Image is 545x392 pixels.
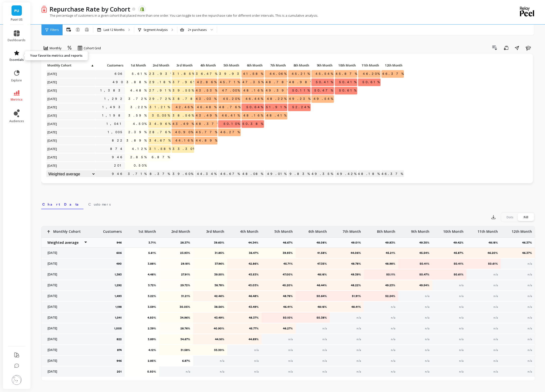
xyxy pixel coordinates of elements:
span: 39.55% [172,87,195,94]
p: 49.35% [419,241,432,245]
span: 27.91% [148,87,172,94]
p: 12th Month [381,62,404,69]
span: [DATE] [46,145,58,153]
span: [DATE] [46,78,58,86]
p: 43.49% [230,305,258,309]
p: 48.98% [367,262,395,266]
span: 50.41% [338,78,357,86]
p: 9th Month [411,226,429,234]
span: 3.88% [125,78,147,86]
span: explore [12,78,22,82]
span: n/a [391,305,395,309]
p: 946 [95,170,125,178]
span: [DATE] [46,87,58,94]
a: 874 [109,145,125,153]
span: Customers [96,63,123,67]
p: 37.96% [196,262,224,266]
p: 1,292 [115,283,122,287]
span: [DATE] [46,154,58,161]
div: Toggle SortBy [381,62,404,69]
img: header icon [41,5,47,13]
p: 5.61% [128,251,156,255]
span: 4.48% [129,87,147,94]
span: 43.03% [195,95,217,103]
span: 50.11% [291,87,311,94]
span: 37.96% [172,78,197,86]
span: 42.86% [196,78,217,86]
p: 4th Month [195,62,217,69]
p: 5th Month [218,62,241,69]
div: Toggle SortBy [241,62,265,69]
p: 30.05% [162,305,190,309]
span: [DATE] [46,112,58,119]
span: 33.30% [172,145,196,153]
p: 49.42% [453,241,466,245]
div: Toggle SortBy [125,62,148,69]
p: 45.54% [401,251,429,255]
p: 45.87% [436,251,464,255]
span: 43.53% [195,87,218,94]
p: 490 [116,262,122,266]
span: Cohort Grid [84,46,101,51]
span: n/a [493,305,498,309]
p: 42.86% [230,262,258,266]
p: [DATE] [45,283,88,287]
p: 51.91% [333,294,361,298]
p: 49.54% [401,283,429,287]
p: 48.18% [489,241,501,245]
p: 7th Month [265,62,287,69]
p: 8th Month [288,62,311,69]
span: [DATE] [46,95,58,103]
span: 47.00% [221,87,241,94]
p: 49.23% [367,283,395,287]
p: 3.59% [128,305,156,309]
a: 946 [111,154,125,161]
p: 1,041 [115,316,122,320]
p: 46.37% [504,251,532,255]
span: 48.98% [288,78,313,86]
div: Toggle SortBy [218,62,241,69]
a: 606 [114,70,125,78]
a: 1,041 [106,120,125,128]
span: 41.58% [242,70,264,78]
span: 4.12% [131,145,147,153]
span: 48.22% [266,95,287,103]
span: 9th Month [312,63,332,67]
span: [DATE] [46,70,58,78]
p: 39.55% [196,273,224,276]
p: 49.42% [335,170,357,178]
p: 46.41% [265,305,293,309]
span: 38.56% [172,112,195,119]
span: 50.61% [338,87,357,94]
span: 44.06% [269,70,287,78]
span: 50.38% [241,120,264,128]
p: 1,493 [115,294,122,298]
span: 12th Month [382,63,402,67]
span: 43.49% [172,120,195,128]
p: 50.61% [436,273,464,276]
span: 45.71% [219,78,241,86]
p: 36.47% [230,251,258,255]
div: Toggle SortBy [311,62,334,69]
p: 43.49% [196,316,224,320]
p: 47.35% [299,262,327,266]
p: [DATE] [45,262,88,266]
span: 39.93% [218,70,245,78]
p: 3.71% [148,241,159,245]
p: 946 [117,241,125,245]
div: Toggle SortBy [334,62,358,69]
p: 3.88% [128,262,156,266]
span: 45.54% [315,70,334,78]
span: 23.93% [148,70,173,78]
a: 1,292 [103,95,125,103]
span: Customers [88,202,111,207]
span: 46.44% [245,95,264,103]
p: 4.50% [128,316,156,320]
span: Filters [50,28,59,32]
span: 8th Month [289,63,309,67]
p: 3rd Month [172,62,194,69]
p: 45.21% [367,251,395,255]
p: 3.22% [128,294,156,298]
p: 4.48% [128,273,156,276]
p: 3rd Month [206,226,224,234]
